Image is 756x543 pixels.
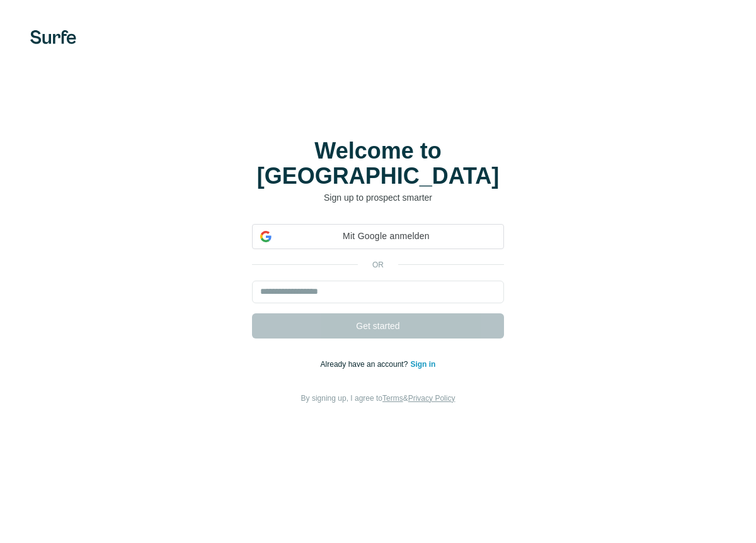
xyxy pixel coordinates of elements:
span: By signing up, I agree to & [301,394,455,403]
p: Sign up to prospect smarter [252,191,504,204]
span: Mit Google anmelden [277,230,496,243]
a: Terms [382,394,403,403]
span: Already have an account? [321,360,411,369]
a: Privacy Policy [408,394,455,403]
div: Mit Google anmelden [252,224,504,249]
p: or [358,259,398,271]
h1: Welcome to [GEOGRAPHIC_DATA] [252,138,504,189]
img: Surfe's logo [30,30,76,44]
a: Sign in [410,360,435,369]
